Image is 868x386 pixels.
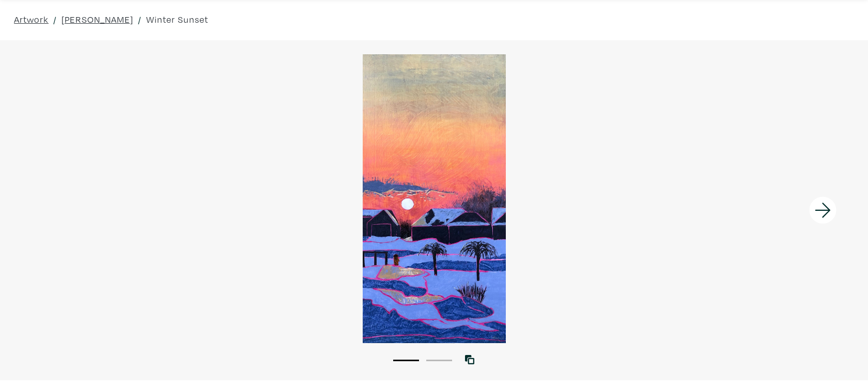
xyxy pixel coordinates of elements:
[61,12,133,26] a: [PERSON_NAME]
[393,360,419,361] button: 1 of 2
[138,12,142,26] span: /
[146,12,208,26] a: Winter Sunset
[14,12,49,26] a: Artwork
[53,12,57,26] span: /
[426,360,452,361] button: 2 of 2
